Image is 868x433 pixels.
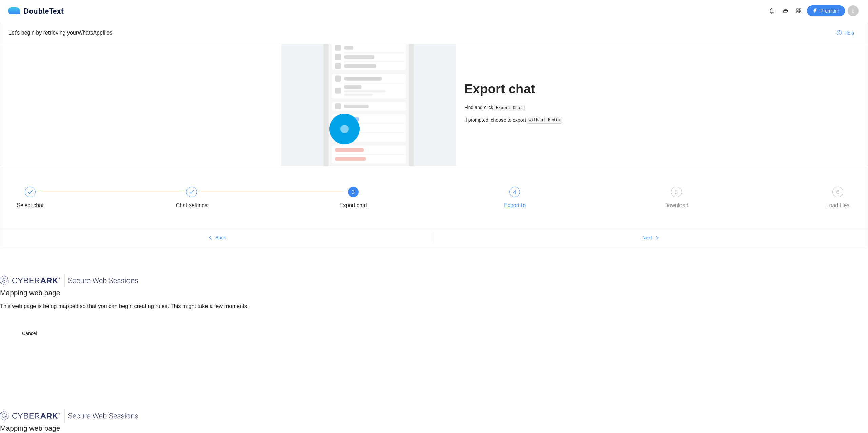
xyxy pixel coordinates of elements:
a: logoDoubleText [8,7,64,14]
span: appstore [794,8,804,14]
code: Export Chat [494,105,525,111]
button: thunderboltPremium [807,5,845,16]
div: Let's begin by retrieving your WhatsApp files [8,28,831,37]
span: Premium [820,7,839,15]
img: logo [8,7,24,14]
div: Download [664,200,688,211]
code: Without Media [527,117,562,124]
btn: Cancel [22,331,37,336]
span: Next [642,234,652,241]
button: question-circleHelp [831,27,860,38]
span: Back [215,234,226,241]
div: 3Export chat [334,187,495,211]
div: Select chat [17,200,43,211]
span: 4 [513,189,516,195]
div: Select chat [11,187,172,211]
span: right [655,235,659,241]
span: 3 [352,189,355,195]
div: 6Load files [818,187,857,211]
button: folder-open [780,5,791,16]
button: Nextright [434,232,868,243]
span: left [208,235,213,241]
div: Load files [826,200,850,211]
div: Export to [504,200,526,211]
h1: Export chat [464,81,587,97]
span: 5 [675,189,678,195]
div: 4Export to [495,187,656,211]
span: thunderbolt [813,8,817,14]
div: Chat settings [172,187,333,211]
span: bell [767,8,777,14]
span: check [27,189,33,195]
span: folder-open [780,8,790,14]
span: 6 [836,189,840,195]
div: 5Download [657,187,818,211]
div: Chat settings [176,200,208,211]
span: c [852,5,854,16]
span: question-circle [837,30,842,36]
button: appstore [793,5,804,16]
span: Help [844,29,854,37]
div: DoubleText [8,7,64,14]
span: check [189,189,194,195]
button: bell [766,5,777,16]
button: leftBack [0,232,434,243]
div: If prompted, choose to export [464,116,587,124]
div: Export chat [339,200,367,211]
div: Find and click [464,104,587,111]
